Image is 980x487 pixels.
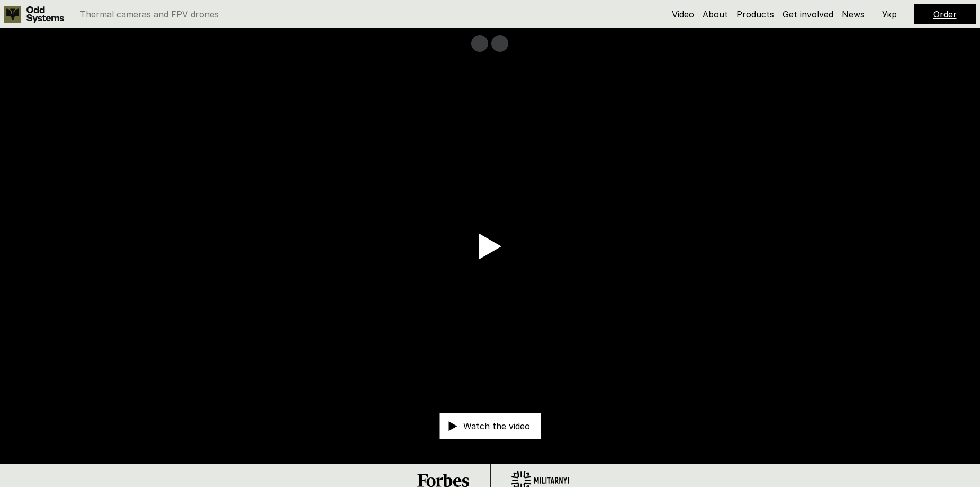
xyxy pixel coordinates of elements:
[783,9,833,20] a: Get involved
[672,9,694,20] a: Video
[736,9,774,20] a: Products
[842,9,865,20] a: News
[933,9,957,20] a: Order
[80,10,219,19] p: Thermal cameras and FPV drones
[882,10,897,19] p: Укр
[703,9,728,20] a: About
[463,422,530,431] p: Watch the video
